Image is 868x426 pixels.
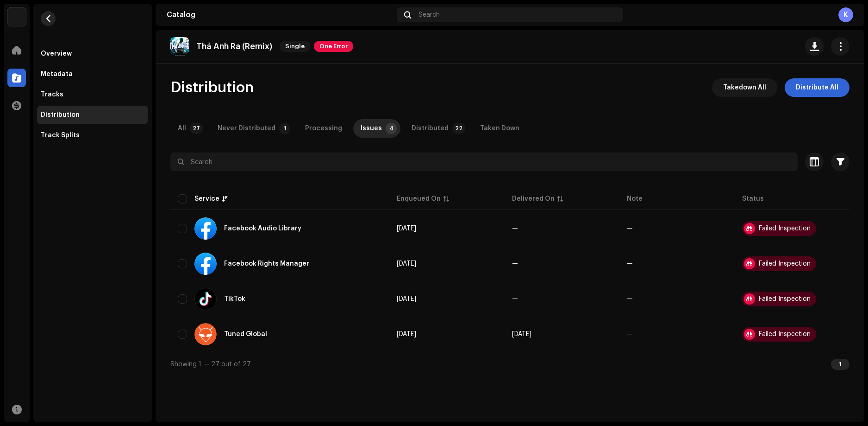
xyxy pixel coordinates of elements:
div: Failed Inspection [759,261,811,267]
input: Search [170,153,798,171]
span: Single [280,41,310,52]
re-a-table-badge: — [627,331,633,337]
re-m-nav-item: Overview [37,45,148,63]
re-m-nav-item: Track Splits [37,126,148,145]
p: Thả Anh Ra (Remix) [196,42,272,51]
span: Sep 1, 2025 [512,331,531,337]
span: — [512,261,518,267]
div: Catalog [167,11,393,19]
re-a-table-badge: — [627,296,633,302]
div: Overview [41,50,72,57]
button: Distribute All [785,78,849,97]
div: Distribution [41,111,80,119]
div: Taken Down [480,119,519,138]
span: Takedown All [723,78,766,97]
span: One Error [314,41,353,52]
re-a-table-badge: — [627,261,633,267]
span: Sep 1, 2025 [397,331,416,337]
div: K [838,7,853,22]
div: Processing [305,119,342,138]
div: Enqueued On [397,194,441,203]
div: Tracks [41,91,63,98]
span: Distribution [170,78,254,97]
div: Service [194,194,219,203]
div: Issues [361,119,382,138]
div: Distributed [412,119,449,138]
p-badge: 22 [452,123,465,134]
div: Facebook Rights Manager [224,261,309,267]
div: Track Splits [41,132,80,139]
span: Distribute All [796,78,838,97]
re-m-nav-item: Tracks [37,85,148,104]
div: Never Distributed [218,119,275,138]
p-badge: 1 [279,123,290,134]
img: e8dbc46c-2d8f-461b-957d-d611fbb26030 [170,37,189,56]
span: Sep 1, 2025 [397,225,416,232]
div: Metadata [41,70,73,78]
span: Sep 1, 2025 [397,296,416,302]
img: de0d2825-999c-4937-b35a-9adca56ee094 [7,7,26,26]
div: 1 [831,359,849,370]
div: Delivered On [512,194,555,203]
span: Sep 1, 2025 [397,261,416,267]
p-badge: 4 [386,123,397,134]
span: — [512,225,518,232]
p-badge: 27 [190,123,203,134]
re-m-nav-item: Metadata [37,65,148,83]
button: Takedown All [712,78,777,97]
div: All [178,119,186,138]
span: — [512,296,518,302]
div: Failed Inspection [759,331,811,337]
re-a-table-badge: — [627,225,633,232]
div: TikTok [224,296,245,302]
div: Failed Inspection [759,296,811,302]
div: Tuned Global [224,331,267,337]
div: Failed Inspection [759,225,811,232]
re-m-nav-item: Distribution [37,106,148,124]
div: Facebook Audio Library [224,225,301,232]
span: Search [418,11,440,19]
span: Showing 1 — 27 out of 27 [170,361,251,368]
